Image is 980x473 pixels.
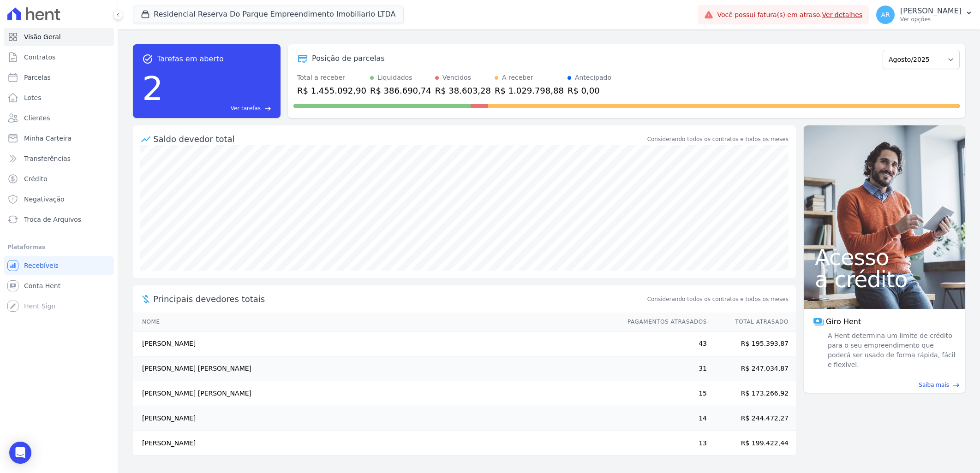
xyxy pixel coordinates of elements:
p: Ver opções [900,16,962,23]
span: Você possui fatura(s) em atraso. [717,10,862,20]
a: Conta Hent [4,277,114,295]
span: Lotes [24,93,42,102]
span: A Hent determina um limite de crédito para o seu empreendimento que poderá ser usado de forma ráp... [826,331,956,370]
td: 15 [619,381,707,406]
td: [PERSON_NAME] [133,431,619,456]
td: R$ 247.034,87 [707,356,796,381]
td: 31 [619,356,707,381]
th: Pagamentos Atrasados [619,313,707,331]
a: Parcelas [4,68,114,87]
a: Minha Carteira [4,129,114,148]
div: Total a receber [297,73,366,83]
span: east [264,105,271,112]
span: Tarefas em aberto [157,53,224,65]
a: Ver tarefas east [167,104,271,112]
span: AR [881,12,890,18]
span: Recebíveis [24,261,59,270]
div: Antecipado [575,73,611,83]
div: Vencidos [442,73,471,83]
td: R$ 195.393,87 [707,331,796,356]
span: Crédito [24,174,48,183]
a: Saiba mais east [809,381,960,389]
td: 14 [619,406,707,431]
a: Crédito [4,170,114,188]
span: Contratos [24,53,55,62]
td: [PERSON_NAME] [PERSON_NAME] [133,381,619,406]
div: Considerando todos os contratos e todos os meses [647,135,789,143]
span: Minha Carteira [24,134,72,143]
th: Nome [133,313,619,331]
span: Ver tarefas [231,104,261,112]
span: Troca de Arquivos [24,215,81,224]
a: Clientes [4,109,114,127]
td: R$ 173.266,92 [707,381,796,406]
p: [PERSON_NAME] [900,6,962,16]
span: Acesso [815,246,954,268]
a: Recebíveis [4,256,114,275]
div: Plataformas [7,242,110,253]
div: Open Intercom Messenger [9,442,31,464]
div: R$ 1.029.798,88 [495,84,564,97]
a: Transferências [4,149,114,168]
span: Negativação [24,195,65,204]
a: Contratos [4,48,114,66]
span: Visão Geral [24,32,61,41]
span: a crédito [815,268,954,290]
div: A receber [502,73,533,83]
span: Clientes [24,113,50,123]
span: Giro Hent [826,316,861,327]
span: Parcelas [24,73,51,82]
td: 43 [619,331,707,356]
button: AR [PERSON_NAME] Ver opções [869,2,980,28]
td: [PERSON_NAME] [133,406,619,431]
div: Posição de parcelas [312,53,385,64]
span: Transferências [24,154,71,163]
span: Saiba mais [919,381,949,389]
td: 13 [619,431,707,456]
div: R$ 386.690,74 [370,84,431,97]
a: Negativação [4,190,114,208]
td: [PERSON_NAME] [PERSON_NAME] [133,356,619,381]
button: Residencial Reserva Do Parque Empreendimento Imobiliario LTDA [133,6,404,23]
td: R$ 199.422,44 [707,431,796,456]
span: east [953,382,960,389]
div: Saldo devedor total [153,133,645,145]
a: Ver detalhes [822,11,863,18]
span: Considerando todos os contratos e todos os meses [647,295,789,303]
div: R$ 1.455.092,90 [297,84,366,97]
div: Liquidados [377,73,412,83]
div: 2 [142,65,163,112]
a: Visão Geral [4,28,114,46]
span: Principais devedores totais [153,293,645,305]
a: Troca de Arquivos [4,210,114,229]
div: R$ 0,00 [568,84,611,97]
a: Lotes [4,89,114,107]
th: Total Atrasado [707,313,796,331]
span: task_alt [142,53,153,65]
div: R$ 38.603,28 [435,84,491,97]
td: R$ 244.472,27 [707,406,796,431]
span: Conta Hent [24,281,60,290]
td: [PERSON_NAME] [133,331,619,356]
